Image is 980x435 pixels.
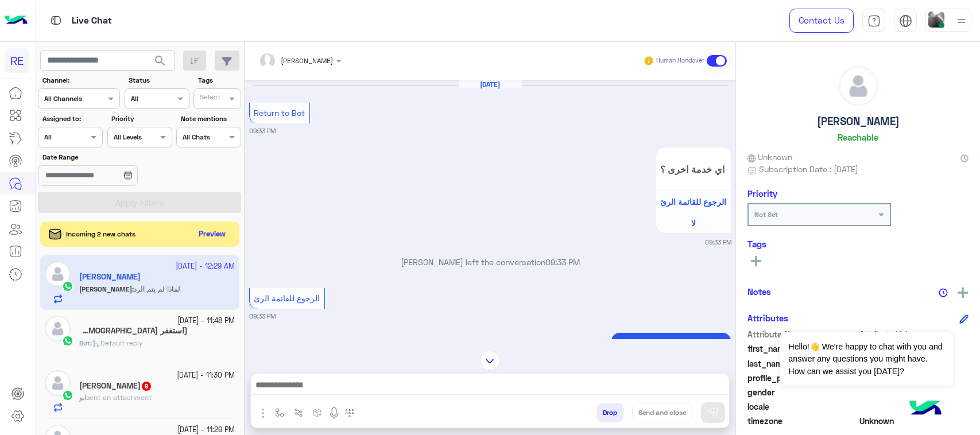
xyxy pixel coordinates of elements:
[747,313,788,323] h6: Attributes
[111,114,171,124] label: Priority
[459,80,522,88] h6: [DATE]
[49,13,63,28] img: tab
[939,288,948,297] img: notes
[838,132,878,142] h6: Reachable
[759,163,858,175] span: Subscription Date : [DATE]
[859,386,969,398] span: null
[862,9,885,33] a: tab
[859,401,969,413] span: null
[899,14,912,28] img: tab
[129,75,188,86] label: Status
[660,197,726,207] span: الرجوع للقائمة الرئ
[177,370,235,381] small: [DATE] - 11:30 PM
[86,393,152,402] span: sent an attachment
[747,401,857,413] span: locale
[79,339,92,347] b: :
[789,9,854,33] a: Contact Us
[146,51,175,75] button: search
[905,389,946,429] img: hulul-logo.png
[5,48,29,73] div: RE
[79,381,152,391] h5: ابو محمد
[92,339,143,347] span: Default reply
[72,13,112,29] p: Live Chat
[153,54,167,68] span: search
[747,188,777,199] h6: Priority
[198,92,220,105] div: Select
[42,152,171,162] label: Date Range
[747,372,857,384] span: profile_pic
[42,75,119,86] label: Channel:
[313,408,322,417] img: create order
[747,239,969,249] h6: Tags
[249,312,276,321] small: 09:33 PM
[958,288,968,298] img: add
[867,14,881,28] img: tab
[747,151,792,163] span: Unknown
[270,403,289,422] button: select flow
[660,164,727,174] span: اي خدمة اخرى ؟
[194,226,231,243] button: Preview
[45,316,71,341] img: defaultAdmin.png
[62,335,73,347] img: WhatsApp
[294,408,303,417] img: Trigger scenario
[747,286,771,297] h6: Notes
[281,56,333,65] span: [PERSON_NAME]
[707,407,719,418] img: send message
[42,114,102,124] label: Assigned to:
[928,11,944,28] img: userImage
[691,218,696,228] span: لا
[545,257,580,267] span: 09:33 PM
[249,256,731,268] p: [PERSON_NAME] left the conversation
[62,390,73,401] img: WhatsApp
[705,238,731,247] small: 09:33 PM
[747,328,857,340] span: Attribute Name
[275,408,284,417] img: select flow
[5,9,28,33] img: Logo
[38,192,241,213] button: Apply Filters
[327,406,341,420] img: send voice note
[632,403,692,422] button: Send and close
[780,332,952,386] span: Hello!👋 We're happy to chat with you and answer any questions you might have. How can we assist y...
[79,339,90,347] span: Bot
[249,126,276,135] small: 09:33 PM
[754,210,778,219] b: Not Set
[859,415,969,427] span: Unknown
[345,409,354,418] img: make a call
[656,56,704,65] small: Human Handover
[198,75,240,86] label: Tags
[66,229,135,239] span: Incoming 2 new chats
[747,386,857,398] span: gender
[954,14,969,28] img: profile
[79,393,86,402] span: ابو
[45,370,71,396] img: defaultAdmin.png
[596,403,623,422] button: Drop
[177,316,235,327] small: [DATE] - 11:48 PM
[308,403,327,422] button: create order
[747,415,857,427] span: timezone
[817,115,900,128] h5: [PERSON_NAME]
[142,382,151,391] span: 9
[747,358,857,370] span: last_name
[79,326,188,336] h5: (استغفر الله واتوب اليه)
[839,67,878,106] img: defaultAdmin.png
[256,406,270,420] img: send attachment
[747,343,857,355] span: first_name
[254,108,305,118] span: Return to Bot
[289,403,308,422] button: Trigger scenario
[181,114,240,124] label: Note mentions
[480,351,500,371] img: scroll
[254,293,320,303] span: الرجوع للقائمة الرئ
